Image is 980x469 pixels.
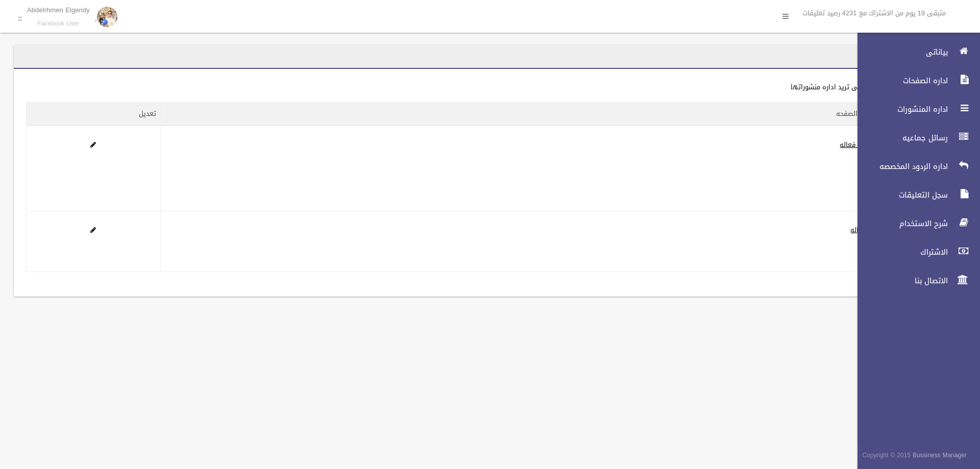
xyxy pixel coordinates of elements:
[849,241,980,263] a: الاشتراك
[160,103,876,126] th: حاله الصفحه
[849,69,980,92] a: اداره الصفحات
[840,138,867,151] a: غير فعاله
[26,81,921,93] div: اضغط على الصفحه التى تريد اداره منشوراتها
[27,20,90,28] small: Facebook User
[849,127,980,149] a: رسائل جماعيه
[849,133,951,143] span: رسائل جماعيه
[27,6,90,14] p: Abdelrhmen Elgendy
[849,276,951,286] span: الاتصال بنا
[849,47,951,57] span: بياناتى
[849,41,980,63] a: بياناتى
[849,184,980,206] a: سجل التعليقات
[862,450,911,461] span: Copyright © 2015
[913,450,967,461] strong: Bussiness Manager
[849,269,980,292] a: الاتصال بنا
[850,224,867,236] a: فعاله
[90,138,96,151] a: Edit
[849,247,951,257] span: الاشتراك
[849,190,951,200] span: سجل التعليقات
[849,218,951,229] span: شرح الاستخدام
[849,161,951,171] span: اداره الردود المخصصه
[849,76,951,86] span: اداره الصفحات
[849,212,980,235] a: شرح الاستخدام
[849,98,980,120] a: اداره المنشورات
[27,103,161,126] th: تعديل
[90,224,96,236] a: Edit
[849,155,980,178] a: اداره الردود المخصصه
[849,104,951,114] span: اداره المنشورات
